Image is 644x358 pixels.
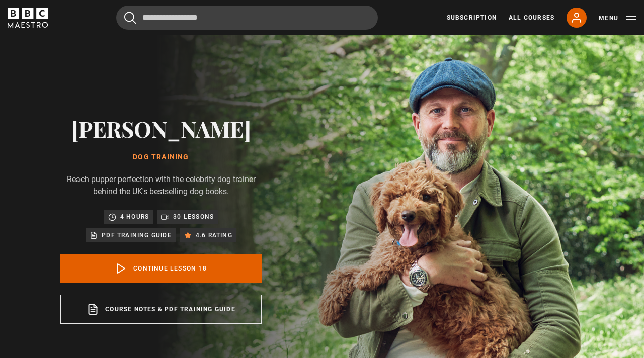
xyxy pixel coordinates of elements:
[60,173,262,198] p: Reach pupper perfection with the celebrity dog trainer behind the UK's bestselling dog books.
[60,254,262,283] a: Continue lesson 18
[8,8,48,28] svg: BBC Maestro
[60,116,262,141] h2: [PERSON_NAME]
[124,12,136,24] button: Submit the search query
[60,153,262,161] h1: Dog Training
[102,230,172,240] p: PDF training guide
[509,13,554,22] a: All Courses
[116,6,378,30] input: Search
[120,212,149,222] p: 4 hours
[196,230,232,240] p: 4.6 rating
[60,295,262,324] a: Course notes & PDF training guide
[447,13,497,22] a: Subscription
[173,212,214,222] p: 30 lessons
[599,13,636,23] button: Toggle navigation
